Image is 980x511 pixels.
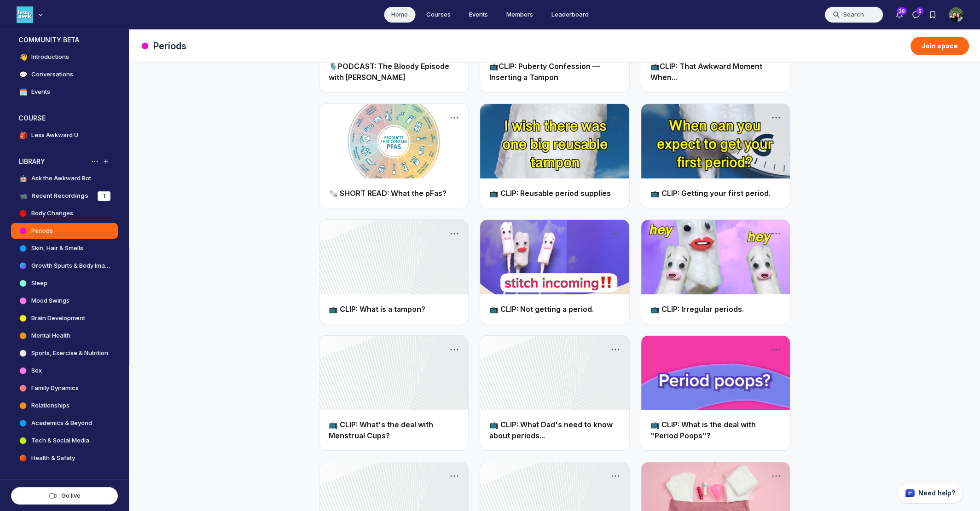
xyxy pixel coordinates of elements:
h4: Mental Health [31,331,70,340]
a: Skin, Hair & Smells [11,241,118,256]
a: Sports, Exercise & Nutrition [11,345,118,361]
h4: Family Dynamics [31,384,79,393]
a: 🤖Ask the Awkward Bot [11,171,118,186]
a: 📺 CLIP: Not getting a period. [489,304,594,314]
button: Post actions [448,227,461,240]
h4: Sex [31,366,42,375]
a: 👋Introductions [11,49,118,65]
h4: Growth Spurts & Body Image [31,261,110,270]
a: Mood Swings [11,293,118,309]
button: View space group options [90,157,99,166]
button: Post actions [448,470,461,482]
a: Tech & Social Media [11,433,118,448]
button: Post actions [770,343,783,356]
h3: LIBRARY [18,157,45,166]
a: 📺 CLIP: What is a tampon? [329,304,425,314]
div: Go live [19,491,110,500]
button: Add space or space group [101,157,110,166]
button: Post actions [609,227,622,240]
a: 📺 CLIP: What Dad's need to know about periods... [489,420,613,440]
div: 1 [98,191,110,201]
button: Go live [11,487,118,505]
button: Less Awkward Hub logo [17,6,45,24]
h4: Introductions [31,52,69,62]
h3: COMMUNITY BETA [18,35,79,45]
button: Post actions [609,470,622,482]
header: Page Header [129,29,980,63]
a: 📺 CLIP: Irregular periods. [650,304,744,314]
a: 🗓️Events [11,84,118,100]
a: Sleep [11,276,118,291]
a: Brain Development [11,310,118,326]
h4: Skin, Hair & Smells [31,244,83,253]
button: Post actions [770,111,783,124]
h4: Health & Safety [31,454,75,463]
button: LIBRARYCollapse space [11,154,118,169]
span: 💬 [18,70,28,79]
a: 📺 CLIP: Getting your first period. [650,189,771,198]
button: Post actions [770,227,783,240]
h4: Brain Development [31,314,85,323]
p: Need help? [918,488,955,498]
a: Sex [11,363,118,379]
span: 📹 [18,191,28,201]
a: Events [462,7,495,23]
h4: Conversations [31,70,73,79]
button: Post actions [448,343,461,356]
a: Relationships [11,398,118,413]
button: Post actions [448,111,461,124]
h4: Sports, Exercise & Nutrition [31,349,108,358]
h1: Periods [153,40,186,52]
a: Periods [11,223,118,239]
a: Health & Safety [11,450,118,466]
button: Post actions [609,111,622,124]
button: Direct messages [908,6,924,23]
button: Post actions [609,343,622,356]
a: 📺 CLIP: Reusable period supplies [489,189,611,198]
h4: Less Awkward U [31,131,78,140]
button: Circle support widget [898,483,963,503]
span: 👋 [18,52,28,62]
a: Members [499,7,540,23]
h4: Body Changes [31,209,73,218]
h4: Sleep [31,279,47,288]
a: 🎒Less Awkward U [11,127,118,143]
h4: Events [31,87,50,97]
button: COMMUNITY BETACollapse space [11,33,118,47]
a: Family Dynamics [11,380,118,396]
button: Bookmarks [924,6,941,23]
a: 🗞️ SHORT READ: What the pFas? [329,189,447,198]
button: Search [824,6,883,23]
h4: Tech & Social Media [31,436,89,445]
button: User menu options [949,7,963,22]
button: Join space [910,37,969,55]
button: Post actions [770,470,783,482]
h4: Mood Swings [31,296,70,305]
a: 💬Conversations [11,67,118,82]
span: 🗓️ [18,87,28,97]
a: Body Changes [11,206,118,221]
h4: Periods [31,226,53,235]
a: Growth Spurts & Body Image [11,258,118,274]
a: Academics & Beyond [11,415,118,431]
button: COURSECollapse space [11,111,118,126]
h4: Academics & Beyond [31,419,92,428]
a: Leaderboard [544,7,596,23]
h4: Ask the Awkward Bot [31,174,91,183]
h3: COURSE [18,114,46,123]
a: 📺 CLIP: What is the deal with "Period Poops"? [650,420,756,440]
a: Mental Health [11,328,118,344]
button: Notifications [891,6,908,23]
a: Home [384,7,415,23]
h4: Recent Recordings [31,191,88,201]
